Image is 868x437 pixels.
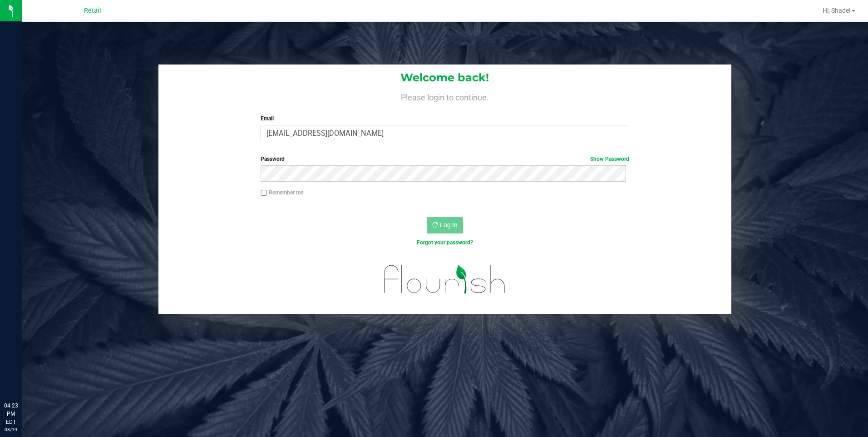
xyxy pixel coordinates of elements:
h1: Welcome back! [158,72,732,84]
p: 04:23 PM EDT [4,402,18,426]
label: Remember me [261,189,303,197]
span: Retail [84,7,101,15]
button: Log In [427,217,463,233]
h4: Please login to continue. [158,91,732,102]
span: Password [261,156,285,162]
span: Log In [440,221,458,228]
input: Remember me [261,190,267,196]
img: flourish_logo.svg [373,256,517,303]
p: 08/19 [4,426,18,433]
span: Hi, Shade! [823,7,851,14]
a: Forgot your password? [417,239,473,246]
label: Email [261,114,629,123]
a: Show Password [590,156,629,162]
